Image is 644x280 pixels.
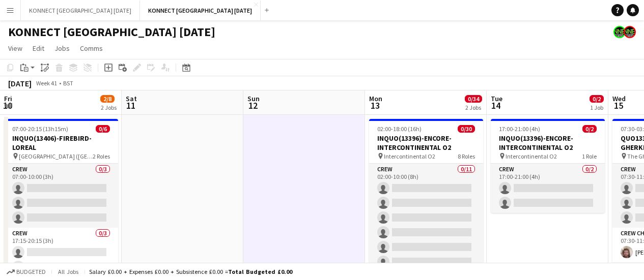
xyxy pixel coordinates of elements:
[101,104,117,111] div: 2 Jobs
[465,95,482,103] span: 0/34
[611,100,626,111] span: 15
[5,266,47,277] button: Budgeted
[8,24,215,40] h1: KONNECT [GEOGRAPHIC_DATA] [DATE]
[613,26,626,38] app-user-avatar: Konnect 24hr EMERGENCY NR*
[4,164,118,228] app-card-role: Crew0/307:00-10:00 (3h)
[491,119,605,213] app-job-card: 17:00-21:00 (4h)0/2INQUO(13396)-ENCORE-INTERCONTINENTAL O2 Intercontinental O21 RoleCrew0/217:00-...
[100,95,115,103] span: 2/8
[368,100,382,111] span: 13
[582,152,597,160] span: 1 Role
[590,104,603,111] div: 1 Job
[19,152,93,160] span: [GEOGRAPHIC_DATA] ([GEOGRAPHIC_DATA], [STREET_ADDRESS])
[54,44,70,53] span: Jobs
[590,95,604,103] span: 0/2
[499,125,540,133] span: 17:00-21:00 (4h)
[491,164,605,213] app-card-role: Crew0/217:00-21:00 (4h)
[4,94,12,103] span: Fri
[369,119,483,269] app-job-card: 02:00-18:00 (16h)0/30INQUO(13396)-ENCORE-INTERCONTINENTAL O2 Intercontinental O28 RolesCrew0/1102...
[126,94,137,103] span: Sat
[33,44,44,53] span: Edit
[29,42,48,55] a: Edit
[458,125,475,133] span: 0/30
[247,94,260,103] span: Sun
[491,134,605,152] h3: INQUO(13396)-ENCORE-INTERCONTINENTAL O2
[140,1,261,20] button: KONNECT [GEOGRAPHIC_DATA] [DATE]
[16,268,46,275] span: Budgeted
[4,42,26,55] a: View
[3,100,12,111] span: 10
[377,125,422,133] span: 02:00-18:00 (16h)
[489,100,502,111] span: 14
[89,268,292,275] div: Salary £0.00 + Expenses £0.00 + Subsistence £0.00 =
[465,104,482,111] div: 2 Jobs
[4,119,118,269] app-job-card: 07:00-20:15 (13h15m)0/6INQUO(13406)-FIREBIRD-LOREAL [GEOGRAPHIC_DATA] ([GEOGRAPHIC_DATA], [STREET...
[8,78,32,88] div: [DATE]
[96,125,110,133] span: 0/6
[491,94,502,103] span: Tue
[76,42,107,55] a: Comms
[21,1,140,20] button: KONNECT [GEOGRAPHIC_DATA] [DATE]
[12,125,68,133] span: 07:00-20:15 (13h15m)
[124,100,137,111] span: 11
[8,44,22,53] span: View
[4,134,118,152] h3: INQUO(13406)-FIREBIRD-LOREAL
[63,79,73,87] div: BST
[93,152,110,160] span: 2 Roles
[56,268,80,275] span: All jobs
[458,152,475,160] span: 8 Roles
[582,125,597,133] span: 0/2
[612,94,626,103] span: Wed
[50,42,74,55] a: Jobs
[369,134,483,152] h3: INQUO(13396)-ENCORE-INTERCONTINENTAL O2
[369,94,382,103] span: Mon
[624,26,636,38] app-user-avatar: Konnect 24hr EMERGENCY NR*
[506,152,557,160] span: Intercontinental O2
[228,268,292,275] span: Total Budgeted £0.00
[34,79,59,87] span: Week 41
[246,100,260,111] span: 12
[80,44,103,53] span: Comms
[384,152,435,160] span: Intercontinental O2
